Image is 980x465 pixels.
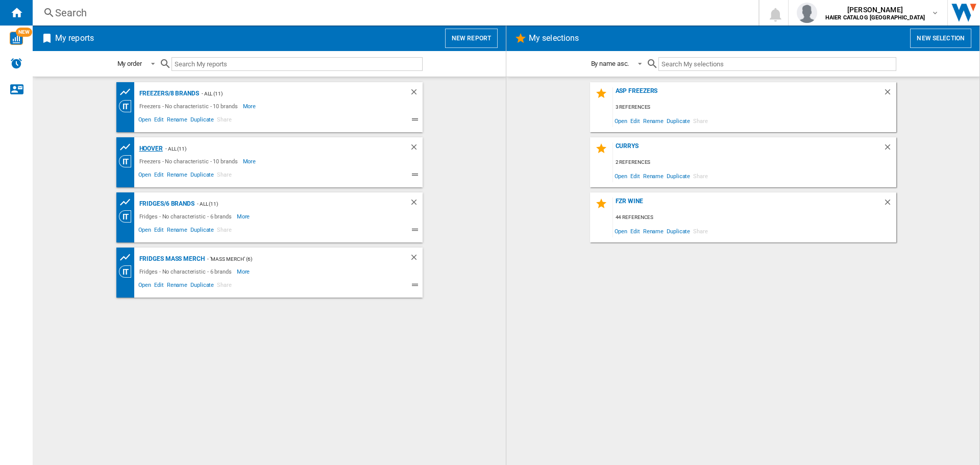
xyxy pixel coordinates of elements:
[119,210,137,223] div: Category View
[117,60,142,67] div: My order
[194,198,389,210] div: - ALL (11)
[665,114,692,128] span: Duplicate
[137,253,205,265] div: Fridges Mass Merch
[613,142,883,156] div: Currys
[153,170,165,182] span: Edit
[137,280,153,292] span: Open
[658,57,896,71] input: Search My selections
[409,87,423,100] div: Delete
[53,29,96,48] h2: My reports
[199,87,389,100] div: - ALL (11)
[119,155,137,167] div: Category View
[613,224,629,238] span: Open
[883,198,896,211] div: Delete
[409,253,423,265] div: Delete
[825,14,925,21] b: HAIER CATALOG [GEOGRAPHIC_DATA]
[189,280,215,292] span: Duplicate
[55,6,732,20] div: Search
[591,60,629,67] div: By name asc.
[613,211,896,224] div: 44 references
[10,32,23,45] img: wise-card.svg
[119,100,137,112] div: Category View
[665,224,692,238] span: Duplicate
[165,225,189,237] span: Rename
[613,198,883,211] div: FZR WINE
[189,170,215,182] span: Duplicate
[119,196,137,209] div: Product prices grid
[692,169,709,183] span: Share
[137,100,243,112] div: Freezers - No characteristic - 10 brands
[883,142,896,156] div: Delete
[613,114,629,128] span: Open
[119,86,137,99] div: Product prices grid
[527,29,581,48] h2: My selections
[692,224,709,238] span: Share
[642,169,665,183] span: Rename
[215,280,233,292] span: Share
[215,170,233,182] span: Share
[665,169,692,183] span: Duplicate
[243,155,258,167] span: More
[613,156,896,169] div: 2 references
[613,101,896,114] div: 3 references
[409,142,423,155] div: Delete
[137,142,163,155] div: HOOVER
[137,115,153,127] span: Open
[613,169,629,183] span: Open
[243,100,258,112] span: More
[215,225,233,237] span: Share
[237,210,252,223] span: More
[642,114,665,128] span: Rename
[189,115,215,127] span: Duplicate
[642,224,665,238] span: Rename
[119,251,137,264] div: Product prices grid
[153,225,165,237] span: Edit
[137,198,194,210] div: Fridges/6 brands
[119,265,137,278] div: Category View
[883,87,896,101] div: Delete
[692,114,709,128] span: Share
[165,170,189,182] span: Rename
[629,224,642,238] span: Edit
[171,57,423,71] input: Search My reports
[163,142,389,155] div: - ALL (11)
[165,115,189,127] span: Rename
[153,115,165,127] span: Edit
[137,210,237,223] div: Fridges - No characteristic - 6 brands
[215,115,233,127] span: Share
[10,57,22,69] img: alerts-logo.svg
[613,87,883,101] div: ASP Freezers
[165,280,189,292] span: Rename
[237,265,252,278] span: More
[205,253,389,265] div: - "Mass Merch" (6)
[445,29,498,48] button: New report
[910,29,971,48] button: New selection
[409,198,423,210] div: Delete
[153,280,165,292] span: Edit
[119,141,137,154] div: Product prices grid
[137,170,153,182] span: Open
[629,169,642,183] span: Edit
[797,3,817,23] img: profile.jpg
[825,5,925,15] span: [PERSON_NAME]
[137,265,237,278] div: Fridges - No characteristic - 6 brands
[137,155,243,167] div: Freezers - No characteristic - 10 brands
[137,87,199,100] div: Freezers/8 brands
[629,114,642,128] span: Edit
[189,225,215,237] span: Duplicate
[137,225,153,237] span: Open
[16,28,32,37] span: NEW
